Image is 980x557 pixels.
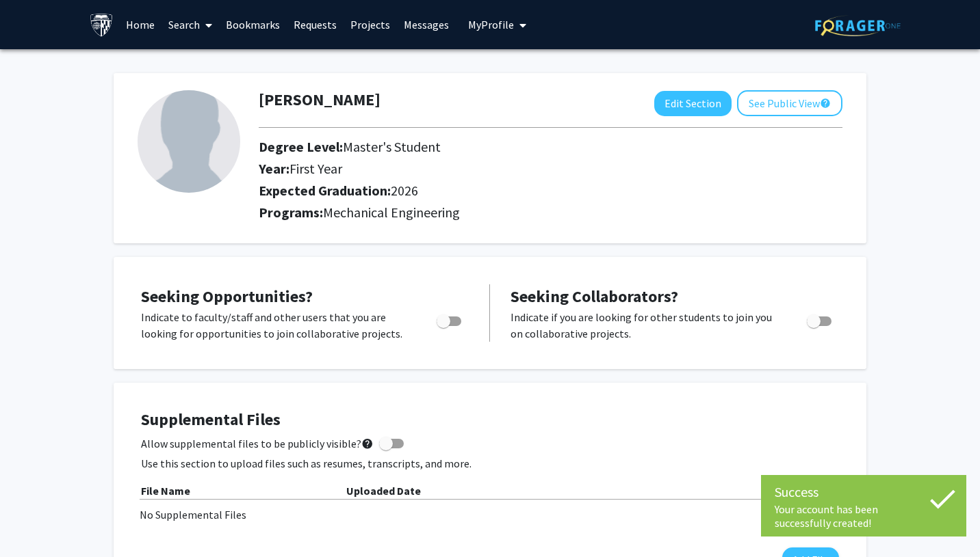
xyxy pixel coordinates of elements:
h2: Year: [259,161,725,177]
img: Profile Picture [138,90,240,193]
mat-icon: help [820,95,831,111]
span: Seeking Opportunities? [141,286,313,307]
p: Indicate to faculty/staff and other users that you are looking for opportunities to join collabor... [141,309,411,342]
mat-icon: help [361,435,374,452]
span: My Profile [468,18,514,31]
p: Use this section to upload files such as resumes, transcripts, and more. [141,455,839,472]
b: File Name [141,484,190,498]
a: Bookmarks [219,1,287,49]
h4: Supplemental Files [141,410,839,430]
p: Indicate if you are looking for other students to join you on collaborative projects. [511,309,781,342]
h2: Programs: [259,204,842,221]
iframe: Chat [10,495,58,547]
span: First Year [289,160,342,177]
img: Johns Hopkins University Logo [90,13,114,37]
div: Toggle [431,309,469,329]
a: Search [162,1,219,49]
span: Seeking Collaborators? [511,286,678,307]
button: Edit Section [654,91,732,116]
h2: Degree Level: [259,139,725,155]
span: Allow supplemental files to be publicly visible? [141,435,374,452]
div: Your account has been successfully created! [775,502,953,530]
img: ForagerOne Logo [815,15,901,36]
a: Projects [344,1,397,49]
div: Success [775,482,953,502]
button: See Public View [737,90,842,116]
div: Toggle [801,309,839,329]
h2: Expected Graduation: [259,182,725,199]
a: Messages [397,1,456,49]
span: Mechanical Engineering [323,204,460,221]
a: Home [119,1,162,49]
span: 2026 [391,182,418,199]
b: Uploaded Date [346,484,421,498]
h1: [PERSON_NAME] [259,90,381,110]
div: No Supplemental Files [140,506,840,523]
a: Requests [287,1,344,49]
span: Master's Student [343,138,441,155]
